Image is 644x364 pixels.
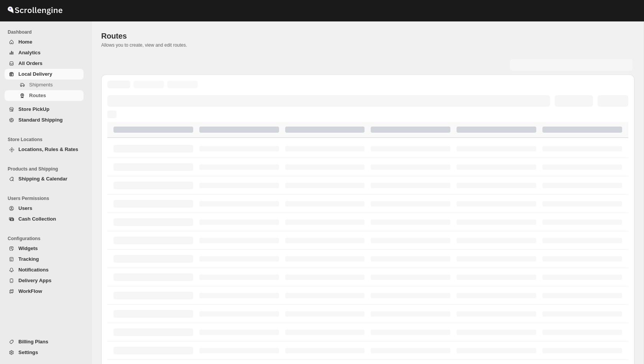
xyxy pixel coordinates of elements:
button: Home [5,37,84,47]
span: Home [18,39,32,45]
span: Products and Shipping [8,166,87,172]
span: Settings [18,349,38,355]
button: Tracking [5,254,84,265]
button: Analytics [5,47,84,58]
button: Settings [5,347,84,358]
span: Billing Plans [18,339,48,344]
span: Configurations [8,236,87,242]
button: Delivery Apps [5,275,84,286]
span: Delivery Apps [18,278,51,283]
p: Allows you to create, view and edit routes. [101,42,634,48]
span: Users Permissions [8,195,87,201]
span: Notifications [18,267,49,273]
span: Locations, Rules & Rates [18,146,78,152]
span: Users [18,205,32,211]
button: Shipments [5,80,84,90]
button: Users [5,203,84,214]
span: Dashboard [8,29,87,35]
span: Routes [101,32,127,40]
button: Cash Collection [5,214,84,224]
button: Routes [5,90,84,101]
button: WorkFlow [5,286,84,297]
button: Widgets [5,243,84,254]
span: Shipments [29,82,53,88]
button: Locations, Rules & Rates [5,144,84,155]
span: Cash Collection [18,216,56,222]
span: Shipping & Calendar [18,176,67,182]
button: Notifications [5,265,84,275]
span: WorkFlow [18,288,42,294]
span: Routes [29,93,46,98]
span: Standard Shipping [18,117,63,123]
button: Billing Plans [5,336,84,347]
span: Store PickUp [18,106,49,112]
span: Local Delivery [18,71,52,77]
span: Widgets [18,245,38,251]
span: Analytics [18,50,41,55]
button: All Orders [5,58,84,69]
span: Tracking [18,256,39,262]
span: All Orders [18,60,43,66]
button: Shipping & Calendar [5,174,84,184]
span: Store Locations [8,136,87,143]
